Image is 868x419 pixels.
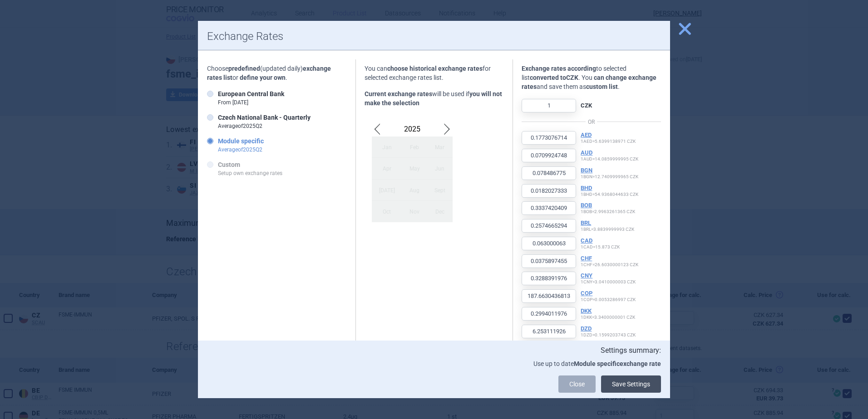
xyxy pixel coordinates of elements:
span: Next Month [442,122,453,136]
div: Jun [427,158,453,179]
strong: Current exchange rates [365,90,432,97]
p: Average of 2025 Q 2 [218,146,264,154]
p: 1 BHD = 54.9368044633 CZK [581,185,638,197]
strong: can change exchange rates [522,74,656,90]
p: 1 AUD = 14.0859999995 CZK [581,149,638,162]
button: COP [581,290,592,297]
button: CAD [581,237,592,244]
a: Close [558,375,596,393]
strong: Module specific [218,137,264,145]
p: From [DATE] [218,98,284,107]
div: 2025 [372,122,453,136]
p: Use up to date [207,359,661,368]
p: 1 CNY = 3.0410000003 CZK [581,272,636,285]
span: OR [586,117,597,127]
p: 1 CAD = 15.873 CZK [581,237,620,250]
button: Save Settings [601,375,661,393]
p: Average of 2025 Q 2 [218,122,311,130]
strong: Settings summary: [601,346,661,355]
button: AED [581,132,592,139]
p: 1 CHF = 26.6030000123 CZK [581,255,638,268]
strong: you will not make the selection [365,90,502,107]
div: Apr [372,158,402,179]
p: 1 BGN = 12.7409999965 CZK [581,167,638,180]
div: Mar [427,136,453,158]
button: BOB [581,202,592,209]
strong: CZK [581,102,592,109]
div: May [402,158,427,179]
strong: converted to CZK [530,74,578,81]
button: CHF [581,255,592,262]
button: DKK [581,307,592,315]
p: Choose (updated daily) or . [207,64,346,82]
p: 1 AED = 5.6399138971 CZK [581,132,636,144]
p: 1 BRL = 3.8839999993 CZK [581,219,634,232]
p: 1 DKK = 3.3400000001 CZK [581,307,635,320]
button: DZD [581,325,592,332]
div: Oct [372,201,402,222]
strong: define your own [240,74,286,81]
div: Sept [427,179,453,200]
strong: Exchange rates according [522,65,596,72]
strong: Module specific exchange rate [574,360,661,367]
strong: Czech National Bank - Quarterly [218,114,311,121]
strong: custom list [586,83,618,90]
div: Aug [402,179,427,200]
strong: choose historical exchange rates [387,65,483,72]
div: [DATE] [372,179,402,200]
button: BHD [581,185,592,192]
strong: exchange rates list [207,65,331,81]
div: Feb [402,136,427,158]
p: will be used if [365,89,504,107]
strong: predefined [228,65,260,72]
p: Setup own exchange rates [218,169,282,177]
button: AUD [581,149,592,156]
button: CNY [581,272,592,279]
p: 1 DZD = 0.1599203743 CZK [581,325,636,338]
div: Nov [402,201,427,222]
div: Jan [372,136,402,158]
div: Dec [427,201,453,222]
p: to selected list . You and save them as . [522,64,661,91]
strong: European Central Bank [218,90,284,97]
button: BRL [581,219,591,227]
button: BGN [581,167,592,174]
strong: Custom [218,161,240,168]
span: Previous Month [372,122,383,136]
p: You can for selected exchange rates list. [365,64,504,82]
h1: Exchange Rates [207,30,661,43]
p: 1 BOB = 2.9963261365 CZK [581,202,635,214]
p: 1 COP = 0.0053286997 CZK [581,290,636,302]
